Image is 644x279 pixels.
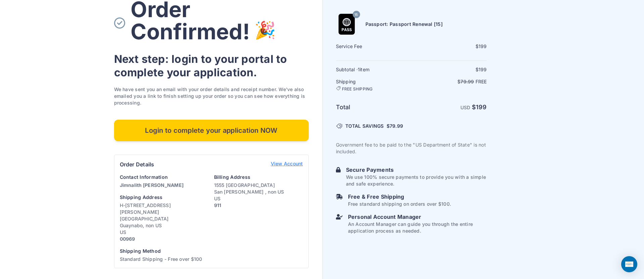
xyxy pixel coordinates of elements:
[476,79,487,84] span: Free
[412,66,487,73] div: $
[271,160,303,168] a: View Account
[479,43,487,49] span: 199
[120,174,209,181] h6: Contact Information
[114,52,309,79] h3: Next step: login to your portal to complete your application.
[120,160,154,168] h6: Order Details
[621,256,637,272] div: Open Intercom Messenger
[387,123,403,129] span: $
[120,256,209,263] p: Standard Shipping - Free over $100
[336,43,411,50] h6: Service Fee
[120,194,209,201] h6: Shipping Address
[476,104,487,111] span: 199
[336,14,357,35] img: Passport: Passport Renewal [15]
[120,248,209,254] h6: Shipping Method
[354,10,358,19] span: 15
[255,20,275,47] img: order-complete-party.svg
[120,202,209,242] p: H-[STREET_ADDRESS][PERSON_NAME] [GEOGRAPHIC_DATA] Guaynabo, non US US
[346,174,487,187] p: We use 100% secure payments to provide you with a simple and safe experience.
[358,67,360,72] span: 1
[348,193,451,201] h6: Free & Free Shipping
[336,103,411,112] h6: Total
[342,86,373,92] span: FREE SHIPPING
[460,105,470,110] span: USD
[479,67,487,72] span: 199
[120,182,184,188] strong: Jimnalith [PERSON_NAME]
[460,79,474,84] span: 79.99
[345,123,384,129] span: TOTAL SAVINGS
[114,120,309,141] a: Login to complete your application NOW
[336,66,411,73] h6: Subtotal · item
[346,166,487,174] h6: Secure Payments
[214,174,303,181] h6: Billing Address
[214,182,303,209] p: 1555 [GEOGRAPHIC_DATA] San [PERSON_NAME] , non US US
[365,21,443,28] h6: Passport: Passport Renewal [15]
[472,104,487,111] strong: $
[412,43,487,50] div: $
[348,201,451,207] p: Free standard shipping on orders over $100.
[348,221,487,234] p: An Account Manager can guide you through the entire application process as needed.
[336,142,487,155] p: Government fee to be paid to the "US Department of State" is not included.
[214,202,221,208] strong: 911
[390,123,403,129] span: 79.99
[120,236,135,242] strong: 00969
[348,213,487,221] h6: Personal Account Manager
[412,78,487,85] p: $
[114,86,309,106] p: We have sent you an email with your order details and receipt number. We've also emailed you a li...
[336,78,411,92] h6: Shipping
